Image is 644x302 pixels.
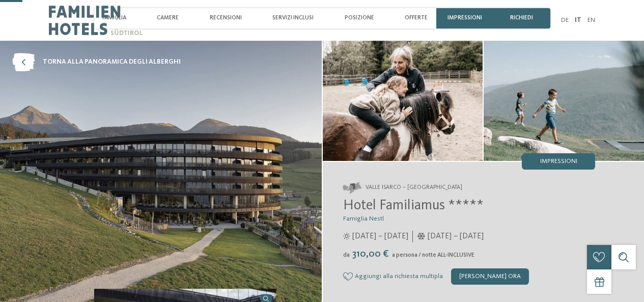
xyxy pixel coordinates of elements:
[352,231,408,242] span: [DATE] – [DATE]
[343,233,350,240] i: Orari d'apertura estate
[43,58,181,67] span: torna alla panoramica degli alberghi
[428,231,484,242] span: [DATE] – [DATE]
[561,17,569,23] a: DE
[451,268,529,285] div: [PERSON_NAME] ora
[355,273,443,280] span: Aggiungi alla richiesta multipla
[575,17,581,23] a: IT
[540,158,577,165] span: Impressioni
[343,252,350,258] span: da
[323,41,483,161] img: Family hotel a Maranza
[343,215,384,222] span: Famiglia Nestl
[392,252,474,258] span: a persona / notte ALL-INCLUSIVE
[587,17,595,23] a: EN
[484,41,644,161] img: Family hotel a Maranza
[417,233,426,240] i: Orari d'apertura inverno
[351,249,391,259] span: 310,00 €
[12,53,181,71] a: torna alla panoramica degli alberghi
[366,184,462,192] span: Valle Isarco – [GEOGRAPHIC_DATA]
